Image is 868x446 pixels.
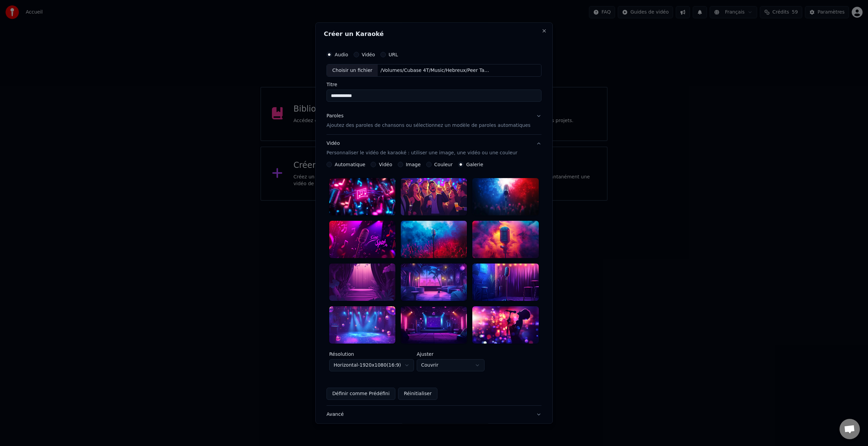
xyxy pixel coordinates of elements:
[327,82,541,87] label: Titre
[389,52,398,57] label: URL
[335,52,348,57] label: Audio
[327,122,531,129] p: Ajoutez des paroles de chansons ou sélectionnez un modèle de paroles automatiques
[327,388,395,400] button: Définir comme Prédéfini
[324,31,544,37] h2: Créer un Karaoké
[327,162,541,405] div: VidéoPersonnaliser le vidéo de karaoké : utiliser une image, une vidéo ou une couleur
[398,388,437,400] button: Réinitialiser
[362,52,375,57] label: Vidéo
[327,406,541,423] button: Avancé
[335,162,365,167] label: Automatique
[327,108,541,135] button: ParolesAjoutez des paroles de chansons ou sélectionnez un modèle de paroles automatiques
[327,64,378,77] div: Choisir un fichier
[327,140,517,157] div: Vidéo
[379,162,392,167] label: Vidéo
[327,135,541,162] button: VidéoPersonnaliser le vidéo de karaoké : utiliser une image, une vidéo ou une couleur
[466,162,483,167] label: Galerie
[378,67,493,74] div: /Volumes/Cubase 4T/Music/Hebreux/Peer Tasi/Koah [PERSON_NAME]/04 Bi Zman aher.mp3
[327,113,343,120] div: Paroles
[417,352,485,356] label: Ajuster
[434,162,453,167] label: Couleur
[329,352,414,356] label: Résolution
[327,150,517,157] p: Personnaliser le vidéo de karaoké : utiliser une image, une vidéo ou une couleur
[406,162,421,167] label: Image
